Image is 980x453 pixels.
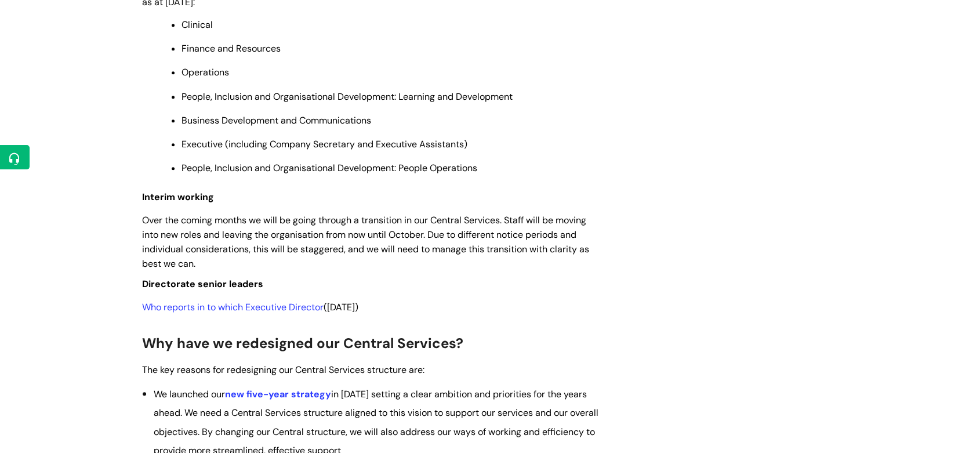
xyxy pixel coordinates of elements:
[142,214,589,269] span: Over the coming months we will be going through a transition in our Central Services. Staff will ...
[142,364,424,376] span: The key reasons for redesigning our Central Services structure are:
[182,162,477,174] span: People, Inclusion and Organisational Development: People Operations
[142,301,324,313] a: Who reports in to which Executive Director
[182,114,371,126] span: Business Development and Communications
[142,301,358,313] span: ([DATE])
[225,388,331,400] a: new five-year strategy
[142,334,463,352] span: Why have we redesigned our Central Services?
[142,191,214,203] span: Interim working
[182,66,229,78] span: Operations
[182,19,213,31] span: Clinical
[182,138,467,150] span: Executive (including Company Secretary and Executive Assistants)
[142,278,263,290] span: Directorate senior leaders
[182,42,281,55] span: Finance and Resources
[182,90,513,103] span: People, Inclusion and Organisational Development: Learning and Development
